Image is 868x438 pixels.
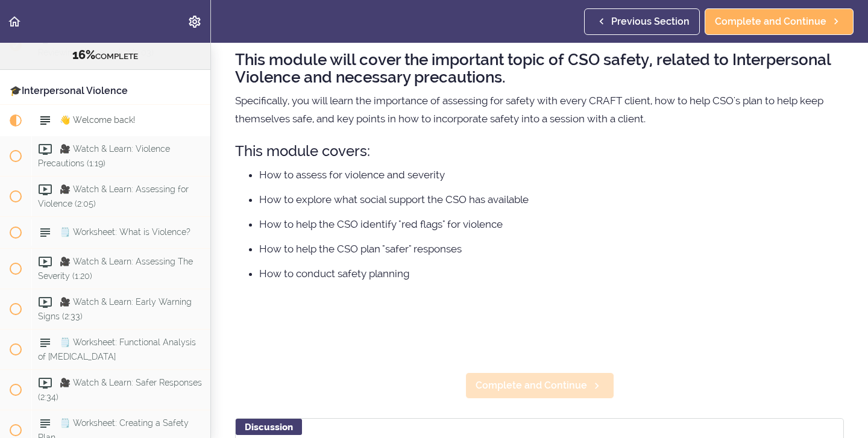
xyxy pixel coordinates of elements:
[38,257,193,280] span: 🎥 Watch & Learn: Assessing The Severity (1:20)
[715,14,826,29] span: Complete and Continue
[476,378,587,393] span: Complete and Continue
[584,8,700,35] a: Previous Section
[38,378,202,401] span: 🎥 Watch & Learn: Safer Responses (2:34)
[259,216,844,232] li: How to help the CSO identify "red flags" for violence
[611,14,690,29] span: Previous Section
[15,48,195,63] div: COMPLETE
[235,51,844,86] h2: This module will cover the important topic of CSO safety, related to Interpersonal Violence and n...
[38,297,192,321] span: 🎥 Watch & Learn: Early Warning Signs (2:33)
[72,48,95,62] span: 16%
[259,192,844,207] li: How to explore what social support the CSO has available
[38,337,196,361] span: 🗒️ Worksheet: Functional Analysis of [MEDICAL_DATA]
[60,116,135,125] span: 👋 Welcome back!
[7,14,22,29] svg: Back to course curriculum
[235,92,844,128] p: Specifically, you will learn the importance of assessing for safety with every CRAFT client, how ...
[38,145,170,168] span: 🎥 Watch & Learn: Violence Precautions (1:19)
[259,167,844,183] li: How to assess for violence and severity
[465,372,614,399] a: Complete and Continue
[259,266,844,281] li: How to conduct safety planning
[236,419,302,435] div: Discussion
[235,141,844,161] h3: This module covers:
[187,14,202,29] svg: Settings Menu
[60,227,190,237] span: 🗒️ Worksheet: What is Violence?
[705,8,854,35] a: Complete and Continue
[38,185,189,208] span: 🎥 Watch & Learn: Assessing for Violence (2:05)
[259,241,844,257] li: How to help the CSO plan "safer" responses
